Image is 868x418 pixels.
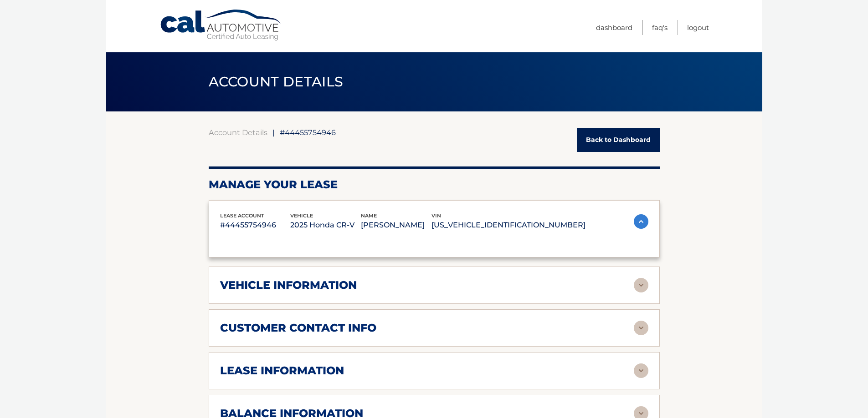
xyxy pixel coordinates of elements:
a: Cal Automotive [159,9,282,41]
a: Dashboard [596,20,632,35]
p: 2025 Honda CR-V [290,219,361,232]
a: Logout [687,20,709,35]
a: Account Details [209,128,267,137]
img: accordion-rest.svg [634,321,648,335]
a: Back to Dashboard [577,128,660,152]
img: accordion-active.svg [634,214,648,229]
span: | [272,128,275,137]
p: [US_VEHICLE_IDENTIFICATION_NUMBER] [431,219,586,232]
span: vin [431,212,441,219]
span: ACCOUNT DETAILS [209,73,344,90]
span: #44455754946 [280,128,336,137]
img: accordion-rest.svg [634,363,648,378]
h2: lease information [220,364,344,378]
a: FAQ's [652,20,668,35]
p: #44455754946 [220,219,291,232]
span: lease account [220,212,264,219]
h2: Manage Your Lease [209,178,660,191]
span: Monthly Payment [220,245,273,251]
span: Monthly sales Tax [311,245,367,251]
span: Total Monthly Payment [403,245,475,251]
h2: customer contact info [220,321,376,335]
h2: vehicle information [220,278,357,292]
span: name [361,212,377,219]
span: vehicle [290,212,313,219]
img: accordion-rest.svg [634,278,648,292]
p: [PERSON_NAME] [361,219,431,232]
